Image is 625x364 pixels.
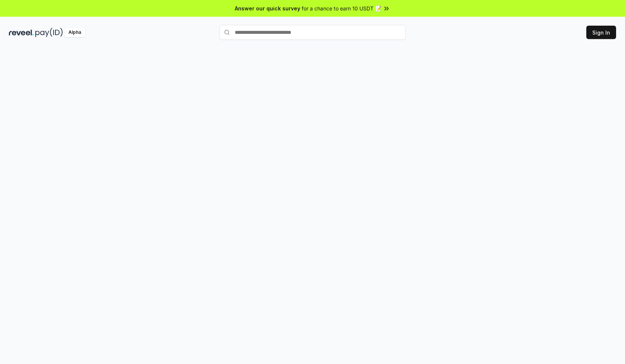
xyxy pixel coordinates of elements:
[235,4,300,12] span: Answer our quick survey
[586,26,616,39] button: Sign In
[64,28,85,37] div: Alpha
[35,28,63,37] img: pay_id
[9,28,34,37] img: reveel_dark
[302,4,381,12] span: for a chance to earn 10 USDT 📝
